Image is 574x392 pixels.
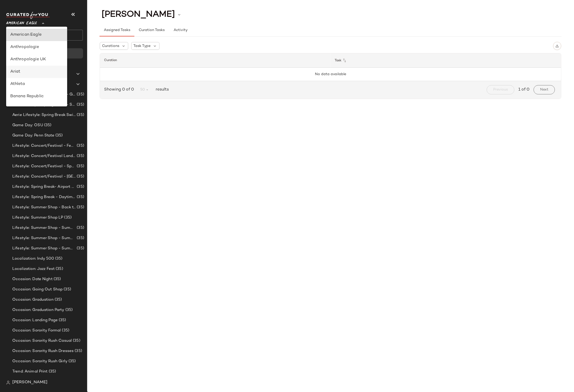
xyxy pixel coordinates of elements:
[76,153,84,159] span: (35)
[12,328,61,334] span: Occasion: Sorority Formal
[12,235,76,241] span: Lifestyle: Summer Shop - Summer Internship
[10,32,63,38] div: American Eagle
[63,215,72,221] span: (35)
[76,194,84,200] span: (35)
[12,122,43,128] span: Game Day: OSU
[76,92,84,97] span: (35)
[12,297,54,303] span: Occasion: Graduation
[6,381,10,385] img: svg%3e
[6,27,67,106] div: undefined-list
[55,266,63,272] span: (35)
[76,235,84,241] span: (35)
[58,317,66,323] span: (35)
[100,53,331,68] th: Curation
[102,10,175,19] span: [PERSON_NAME]
[53,276,61,282] span: (35)
[43,122,52,128] span: (35)
[54,297,62,303] span: (35)
[12,204,76,210] span: Lifestyle: Summer Shop - Back to School Essentials
[76,246,84,251] span: (35)
[12,184,76,190] span: Lifestyle: Spring Break- Airport Style
[74,348,82,354] span: (35)
[76,184,84,190] span: (35)
[76,174,84,180] span: (35)
[12,380,47,386] span: [PERSON_NAME]
[540,88,549,92] span: Next
[12,276,53,282] span: Occasion: Date Night
[134,43,151,49] span: Task Type
[12,215,63,221] span: Lifestyle: Summer Shop LP
[12,256,54,262] span: Localization: Indy 500
[76,225,84,231] span: (35)
[12,348,74,354] span: Occasion: Sorority Rush Dresses
[12,307,64,313] span: Occasion: Graduation Party
[519,87,530,93] span: 1 of 0
[54,133,63,139] span: (35)
[100,68,561,81] td: No data available
[154,87,169,93] span: results
[10,81,63,87] div: Athleta
[12,266,55,272] span: Localization: Jazz Fest
[534,85,555,94] button: Next
[76,102,84,108] span: (35)
[12,112,76,118] span: Aerie Lifestyle: Spring Break Swimsuits Landing Page
[48,369,56,375] span: (35)
[6,17,37,27] span: American Eagle
[12,369,48,375] span: Trend: Animal Print
[12,358,67,364] span: Occasion: Sorority Rush Girly
[12,143,76,149] span: Lifestyle: Concert/Festival - Femme
[102,43,119,49] span: Curations
[12,338,72,344] span: Occasion: Sorority Rush Casual
[12,174,76,180] span: Lifestyle: Concert/Festival - [GEOGRAPHIC_DATA]
[12,163,76,169] span: Lifestyle: Concert/Festival - Sporty
[67,358,76,364] span: (35)
[76,204,84,210] span: (35)
[76,143,84,149] span: (35)
[72,338,80,344] span: (35)
[138,28,165,32] span: Curation Tasks
[12,133,54,139] span: Game Day: Penn State
[331,53,561,68] th: Task
[12,317,58,323] span: Occasion: Landing Page
[10,106,63,112] div: Bloomingdales
[10,44,63,50] div: Anthropologie
[104,87,136,93] span: Showing 0 of 0
[12,287,63,292] span: Occasion: Going Out Shop
[10,69,63,75] div: Ariat
[12,194,76,200] span: Lifestyle: Spring Break - Daytime Casual
[76,112,84,118] span: (35)
[64,307,73,313] span: (35)
[12,153,76,159] span: Lifestyle: Concert/Festival Landing Page
[173,28,187,32] span: Activity
[63,287,71,292] span: (35)
[54,256,63,262] span: (35)
[12,246,76,251] span: Lifestyle: Summer Shop - Summer Study Sessions
[61,328,70,334] span: (35)
[556,44,559,48] img: svg%3e
[10,93,63,100] div: Banana Republic
[76,163,84,169] span: (35)
[12,225,76,231] span: Lifestyle: Summer Shop - Summer Abroad
[6,12,50,19] img: cfy_white_logo.C9jOOHJF.svg
[104,28,130,32] span: Assigned Tasks
[10,56,63,63] div: Anthropologie UK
